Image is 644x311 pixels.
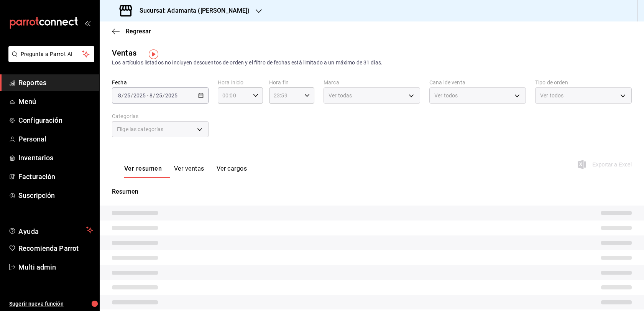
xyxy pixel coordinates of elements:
[112,80,209,85] label: Fecha
[124,165,162,178] button: Ver resumen
[18,225,83,235] span: Ayuda
[126,28,151,35] span: Regresar
[124,165,247,178] div: navigation tabs
[18,262,93,272] span: Multi admin
[21,50,82,58] span: Pregunta a Parrot AI
[18,115,93,125] span: Configuración
[329,92,352,99] span: Ver todas
[18,134,93,144] span: Personal
[165,92,178,99] input: ----
[535,80,632,85] label: Tipo de orden
[112,114,209,119] label: Categorías
[112,59,632,67] div: Los artículos listados no incluyen descuentos de orden y el filtro de fechas está limitado a un m...
[133,92,146,99] input: ----
[118,92,122,99] input: --
[9,300,93,308] span: Sugerir nueva función
[153,92,155,99] span: /
[163,92,165,99] span: /
[8,46,94,62] button: Pregunta a Parrot AI
[18,77,93,88] span: Reportes
[156,92,163,99] input: --
[131,92,133,99] span: /
[112,28,151,35] button: Regresar
[174,165,204,178] button: Ver ventas
[429,80,526,85] label: Canal de venta
[133,6,250,15] h3: Sucursal: Adamanta ([PERSON_NAME])
[147,92,148,99] span: -
[84,20,90,26] button: open_drawer_menu
[124,92,131,99] input: --
[112,187,632,196] p: Resumen
[117,125,164,133] span: Elige las categorías
[18,153,93,163] span: Inventarios
[5,56,94,64] a: Pregunta a Parrot AI
[18,171,93,182] span: Facturación
[434,92,458,99] span: Ver todos
[149,49,158,59] img: Tooltip marker
[218,80,263,85] label: Hora inicio
[18,190,93,201] span: Suscripción
[18,243,93,253] span: Recomienda Parrot
[269,80,314,85] label: Hora fin
[122,92,124,99] span: /
[217,165,247,178] button: Ver cargos
[149,92,153,99] input: --
[540,92,563,99] span: Ver todos
[324,80,420,85] label: Marca
[18,96,93,107] span: Menú
[112,47,136,59] div: Ventas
